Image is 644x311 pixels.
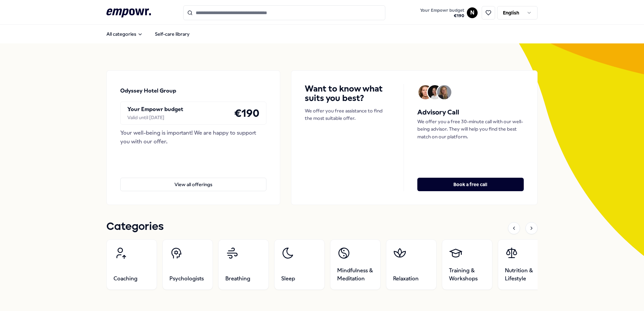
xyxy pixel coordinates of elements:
a: View all offerings [120,167,266,191]
button: Your Empowr budget€190 [419,6,465,20]
a: Psychologists [162,239,213,290]
p: We offer you free assistance to find the most suitable offer. [305,107,390,122]
a: Training & Workshops [442,239,492,290]
p: Your Empowr budget [127,105,183,114]
div: Your well-being is important! We are happy to support you with our offer. [120,129,266,146]
a: Your Empowr budget€190 [417,6,467,20]
a: Breathing [218,239,269,290]
p: Odyssey Hotel Group [120,87,176,95]
span: Relaxation [393,275,419,283]
h1: Categories [106,218,164,235]
input: Search for products, categories or subcategories [183,5,385,20]
h5: Advisory Call [417,107,524,118]
span: Mindfulness & Meditation [337,267,374,283]
a: Mindfulness & Meditation [330,239,381,290]
button: N [467,7,478,18]
a: Relaxation [386,239,437,290]
a: Coaching [106,239,157,290]
button: Book a free call [417,178,524,191]
a: Sleep [274,239,325,290]
span: Breathing [225,275,250,283]
span: Your Empowr budget [420,8,464,13]
span: Sleep [281,275,295,283]
span: Coaching [114,275,137,283]
button: View all offerings [120,178,266,191]
img: Avatar [437,85,451,99]
img: Avatar [418,85,432,99]
span: Nutrition & Lifestyle [505,267,541,283]
h4: € 190 [234,105,259,122]
h4: Want to know what suits you best? [305,84,390,103]
a: Self-care library [150,27,195,41]
span: Psychologists [169,275,204,283]
button: All categories [101,27,148,41]
span: Training & Workshops [449,267,485,283]
nav: Main [101,27,195,41]
span: € 190 [420,13,464,19]
a: Nutrition & Lifestyle [498,239,548,290]
img: Avatar [428,85,442,99]
div: Valid until [DATE] [127,114,183,121]
p: We offer you a free 30-minute call with our well-being advisor. They will help you find the best ... [417,118,524,140]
